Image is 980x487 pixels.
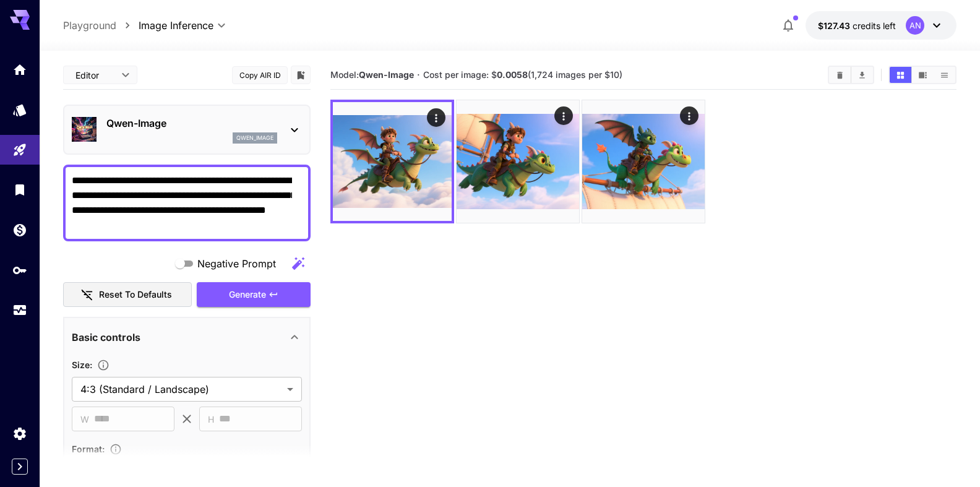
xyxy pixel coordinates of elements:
[63,282,192,308] button: Reset to defaults
[12,102,27,118] div: Models
[333,102,452,221] img: D0XBN1EkJMRh5bI3xHkAAAAA==
[12,142,27,158] div: Playground
[582,100,705,223] img: oqP+SGFsfqwIC21WmEde7tGZeCAAA=
[295,67,306,82] button: Add to library
[12,303,27,318] div: Usage
[497,69,528,80] b: 0.0058
[72,111,302,149] div: Qwen-Imageqwen_image
[12,262,27,278] div: API Keys
[818,20,853,31] span: $127.43
[417,67,420,82] p: ·
[63,18,116,33] a: Playground
[851,67,873,83] button: Download All
[106,116,277,131] p: Qwen-Image
[853,20,896,31] span: credits left
[139,18,213,33] span: Image Inference
[912,67,934,83] button: Show images in video view
[829,67,851,83] button: Clear Images
[232,66,288,84] button: Copy AIR ID
[12,222,27,238] div: Wallet
[12,426,27,441] div: Settings
[680,106,698,125] div: Actions
[80,412,89,426] span: W
[427,108,445,127] div: Actions
[63,18,139,33] nav: breadcrumb
[197,282,311,308] button: Generate
[359,69,414,80] b: Qwen-Image
[890,67,911,83] button: Show images in grid view
[12,62,27,77] div: Home
[75,69,114,82] span: Editor
[229,287,266,303] span: Generate
[457,100,579,223] img: 8EUqp0ym4TsEaUfiAAAA=
[12,182,27,197] div: Library
[806,11,956,40] button: $127.42657AN
[197,256,276,271] span: Negative Prompt
[72,322,302,352] div: Basic controls
[818,19,896,32] div: $127.42657
[208,412,214,426] span: H
[72,330,140,345] p: Basic controls
[888,66,956,84] div: Show images in grid viewShow images in video viewShow images in list view
[423,69,622,80] span: Cost per image: $ (1,724 images per $10)
[330,69,414,80] span: Model:
[828,66,874,84] div: Clear ImagesDownload All
[80,382,282,397] span: 4:3 (Standard / Landscape)
[12,459,28,475] button: Expand sidebar
[72,360,92,370] span: Size :
[554,106,573,125] div: Actions
[906,16,924,35] div: AN
[236,134,273,142] p: qwen_image
[934,67,955,83] button: Show images in list view
[92,359,114,371] button: Adjust the dimensions of the generated image by specifying its width and height in pixels, or sel...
